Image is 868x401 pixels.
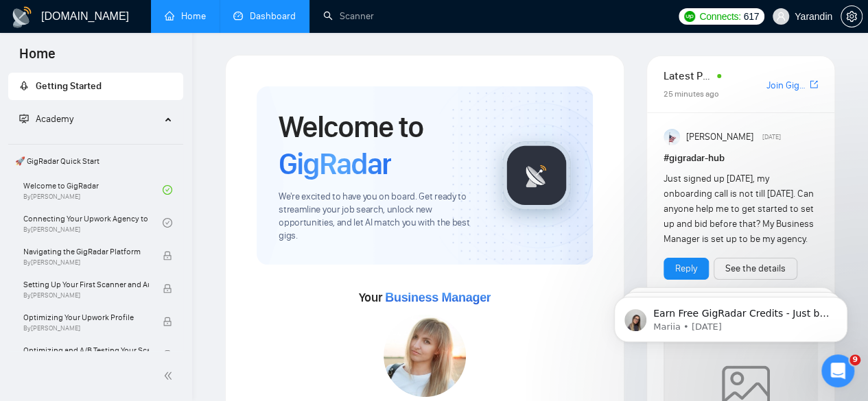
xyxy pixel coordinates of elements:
[385,291,491,304] span: Business Manager
[841,11,862,22] span: setting
[675,261,697,276] a: Reply
[849,354,860,365] span: 9
[686,130,753,145] span: [PERSON_NAME]
[19,81,29,90] span: rocket
[664,67,713,84] span: Latest Posts from the GigRadar Community
[664,173,814,245] span: Just signed up [DATE], my onboarding call is not till [DATE]. Can anyone help me to get started t...
[163,369,177,382] span: double-left
[23,311,149,324] span: Optimizing Your Upwork Profile
[10,147,182,175] span: 🚀 GigRadar Quick Start
[664,258,709,280] button: Reply
[664,89,719,99] span: 25 minutes ago
[766,78,807,93] a: Join GigRadar Slack Community
[359,290,491,305] span: Your
[502,141,571,210] img: gigradar-logo.png
[163,251,172,260] span: lock
[163,185,172,195] span: check-circle
[8,73,183,100] li: Getting Started
[725,261,786,276] a: See the details
[384,315,466,397] img: 1687098740019-112.jpg
[23,175,163,205] a: Welcome to GigRadarBy[PERSON_NAME]
[821,354,854,387] iframe: Intercom live chat
[23,258,149,267] span: By [PERSON_NAME]
[841,11,863,22] a: setting
[323,10,374,22] a: searchScanner
[23,245,149,258] span: Navigating the GigRadar Platform
[279,191,480,243] span: We're excited to have you on board. Get ready to streamline your job search, unlock new opportuni...
[810,78,818,91] a: export
[163,218,172,228] span: check-circle
[23,324,149,332] span: By [PERSON_NAME]
[664,129,680,145] img: Anisuzzaman Khan
[19,114,29,123] span: fund-projection-screen
[744,9,759,24] span: 617
[36,113,73,125] span: Academy
[714,258,797,280] button: See the details
[684,11,695,22] img: upwork-logo.png
[279,108,480,182] h1: Welcome to
[776,12,786,21] span: user
[810,79,818,90] span: export
[163,350,172,359] span: lock
[762,131,780,143] span: [DATE]
[664,151,818,166] h1: # gigradar-hub
[233,10,296,22] a: dashboardDashboard
[11,6,33,28] img: logo
[841,5,863,27] button: setting
[36,80,102,92] span: Getting Started
[23,208,163,238] a: Connecting Your Upwork Agency to GigRadarBy[PERSON_NAME]
[23,343,149,357] span: Optimizing and A/B Testing Your Scanner for Better Results
[8,44,67,73] span: Home
[23,291,149,300] span: By [PERSON_NAME]
[165,10,206,22] a: homeHome
[23,278,149,291] span: Setting Up Your First Scanner and Auto-Bidder
[163,284,172,293] span: lock
[279,145,391,182] span: GigRadar
[594,268,868,364] iframe: Intercom notifications message
[19,113,73,125] span: Academy
[163,317,172,326] span: lock
[699,9,740,24] span: Connects:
